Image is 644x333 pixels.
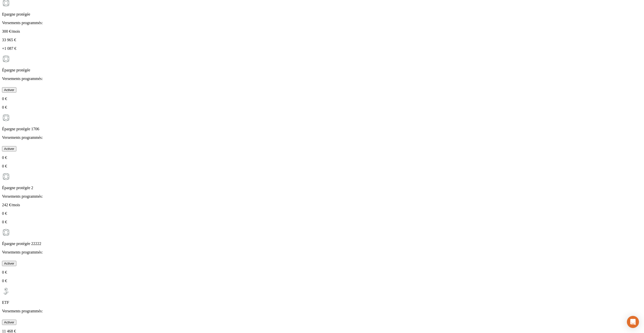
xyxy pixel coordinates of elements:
p: 242 € /mois [2,203,642,207]
p: 0 € [2,220,642,224]
p: 0 € [2,164,642,169]
p: Versements programmés [2,309,642,313]
p: Épargne protégée [2,68,642,72]
p: Versements programmés [2,76,642,81]
span: : [42,194,43,198]
p: 0 € [2,105,642,110]
span: : [42,76,43,81]
p: Versements programmés [2,250,642,255]
span: : [42,309,43,313]
p: ETF [2,300,642,305]
p: 0 € [2,155,642,160]
p: Épargne protégée 22222 [2,241,642,246]
p: 33 965 € [2,38,642,42]
p: 0 € [2,211,642,216]
p: 0 € [2,97,642,101]
p: 0 € [2,279,642,283]
div: Activer [4,147,14,151]
p: Epargne protégée [2,12,642,17]
p: 0 € [2,270,642,275]
span: : [42,250,43,254]
button: Activer [2,261,16,266]
div: Activer [4,320,14,324]
p: +1 087 € [2,46,642,51]
span: : [42,135,43,140]
span: : [42,21,43,25]
div: Activer [4,88,14,92]
p: Épargne protégée 2 [2,186,642,190]
button: Activer [2,320,16,325]
p: Versements programmés [2,194,642,199]
div: Open Intercom Messenger [627,316,639,328]
p: Versements programmés [2,135,642,140]
button: Activer [2,146,16,151]
p: 300 € /mois [2,29,642,34]
p: Versements programmés [2,21,642,25]
div: Activer [4,262,14,265]
button: Activer [2,87,16,93]
p: Épargne protégée 1706 [2,127,642,131]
